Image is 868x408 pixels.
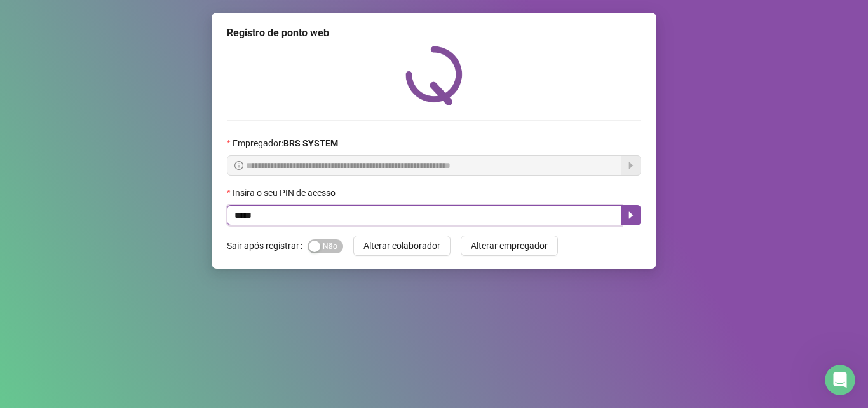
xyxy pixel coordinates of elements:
iframe: Intercom live chat [825,365,855,395]
button: Alterar colaborador [353,236,451,256]
span: Empregador : [233,136,338,150]
span: info-circle [234,161,243,170]
strong: BRS SYSTEM [283,138,338,148]
div: Registro de ponto web [227,25,641,41]
label: Insira o seu PIN de acesso [227,186,344,200]
img: QRPoint [405,46,463,105]
span: Alterar colaborador [363,239,440,253]
label: Sair após registrar [227,236,308,256]
span: caret-right [626,210,636,220]
button: Alterar empregador [461,236,558,256]
span: Alterar empregador [471,239,548,253]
